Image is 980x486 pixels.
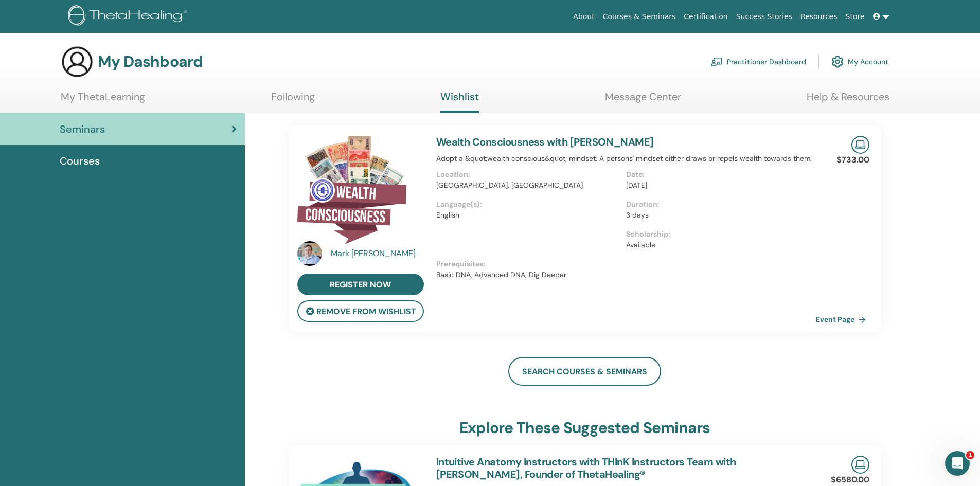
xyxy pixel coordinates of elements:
[816,312,870,327] a: Event Page
[436,199,620,210] p: Language(s) :
[626,240,810,250] p: Available
[331,247,426,260] a: Mark [PERSON_NAME]
[831,50,888,73] a: My Account
[831,474,869,486] p: $6580.00
[297,300,424,322] button: remove from wishlist
[710,50,806,73] a: Practitioner Dashboard
[626,229,810,240] p: Scholarship :
[710,57,723,66] img: chalkboard-teacher.svg
[680,7,732,26] a: Certification
[945,451,970,476] iframe: Intercom live chat
[440,91,479,113] a: Wishlist
[569,7,598,26] a: About
[297,274,424,295] a: register now
[436,269,816,280] p: Basic DNA, Advanced DNA, Dig Deeper
[436,259,816,269] p: Prerequisites :
[436,210,620,221] p: English
[98,52,203,71] h3: My Dashboard
[459,419,710,437] h3: explore these suggested seminars
[599,7,680,26] a: Courses & Seminars
[436,169,620,180] p: Location :
[605,91,681,111] a: Message Center
[271,91,315,111] a: Following
[851,456,869,474] img: Live Online Seminar
[330,279,391,290] span: register now
[626,180,810,191] p: [DATE]
[436,455,736,481] a: Intuitive Anatomy Instructors with THInK Instructors Team with [PERSON_NAME], Founder of ThetaHea...
[836,154,869,166] p: $733.00
[966,451,974,459] span: 1
[436,153,816,164] p: Adopt a &quot;wealth conscious&quot; mindset. A persons' mindset either draws or repels wealth to...
[60,153,100,169] span: Courses
[732,7,796,26] a: Success Stories
[436,180,620,191] p: [GEOGRAPHIC_DATA], [GEOGRAPHIC_DATA]
[508,357,661,386] a: search courses & seminars
[626,210,810,221] p: 3 days
[68,5,191,28] img: logo.png
[842,7,869,26] a: Store
[626,169,810,180] p: Date :
[626,199,810,210] p: Duration :
[297,241,322,266] img: default.jpg
[61,91,145,111] a: My ThetaLearning
[796,7,842,26] a: Resources
[297,136,406,244] img: Wealth Consciousness
[60,121,105,137] span: Seminars
[831,53,844,70] img: cog.svg
[61,45,94,78] img: generic-user-icon.jpg
[851,136,869,154] img: Live Online Seminar
[807,91,889,111] a: Help & Resources
[436,135,654,149] a: Wealth Consciousness with [PERSON_NAME]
